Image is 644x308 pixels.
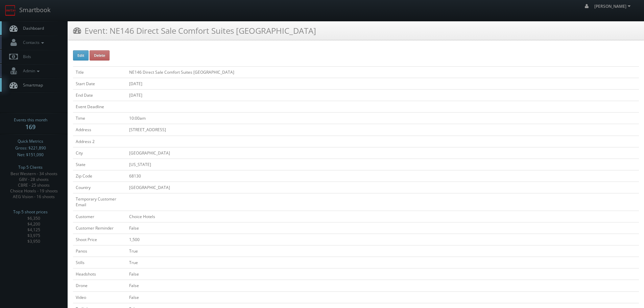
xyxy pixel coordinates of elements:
[126,159,639,170] td: [US_STATE]
[20,40,46,45] span: Contacts
[73,280,126,291] td: Drone
[20,54,31,60] span: Bids
[126,124,639,136] td: [STREET_ADDRESS]
[73,50,89,61] button: Edit
[15,145,46,151] span: Gross: $221,890
[73,268,126,280] td: Headshots
[73,257,126,268] td: Stills
[73,245,126,257] td: Panos
[73,211,126,222] td: Customer
[18,138,43,145] span: Quick Metrics
[73,291,126,303] td: Video
[126,257,639,268] td: True
[73,193,126,211] td: Temporary Customer Email
[73,136,126,147] td: Address 2
[126,147,639,159] td: [GEOGRAPHIC_DATA]
[5,5,16,16] img: smartbook-logo.png
[73,101,126,113] td: Event Deadline
[126,182,639,193] td: [GEOGRAPHIC_DATA]
[90,50,110,61] button: Delete
[73,78,126,89] td: Start Date
[14,117,47,123] span: Events this month
[73,159,126,170] td: State
[126,113,639,124] td: 10:00am
[126,78,639,89] td: [DATE]
[20,82,43,88] span: Smartmap
[73,89,126,101] td: End Date
[18,164,43,171] span: Top 5 Clients
[13,209,48,215] span: Top 5 shoot prices
[126,268,639,280] td: False
[20,25,44,31] span: Dashboard
[73,124,126,136] td: Address
[126,66,639,78] td: NE146 Direct Sale Comfort Suites [GEOGRAPHIC_DATA]
[126,222,639,234] td: False
[73,170,126,182] td: Zip Code
[73,113,126,124] td: Time
[126,89,639,101] td: [DATE]
[17,151,44,158] span: Net: $151,090
[73,182,126,193] td: Country
[20,68,41,74] span: Admin
[594,3,633,9] span: [PERSON_NAME]
[73,25,316,37] h3: Event: NE146 Direct Sale Comfort Suites [GEOGRAPHIC_DATA]
[126,234,639,245] td: 1,500
[126,291,639,303] td: False
[126,170,639,182] td: 68130
[73,234,126,245] td: Shoot Price
[73,66,126,78] td: Title
[73,222,126,234] td: Customer Reminder
[73,147,126,159] td: City
[25,123,35,131] strong: 169
[126,211,639,222] td: Choice Hotels
[126,245,639,257] td: True
[126,280,639,291] td: False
